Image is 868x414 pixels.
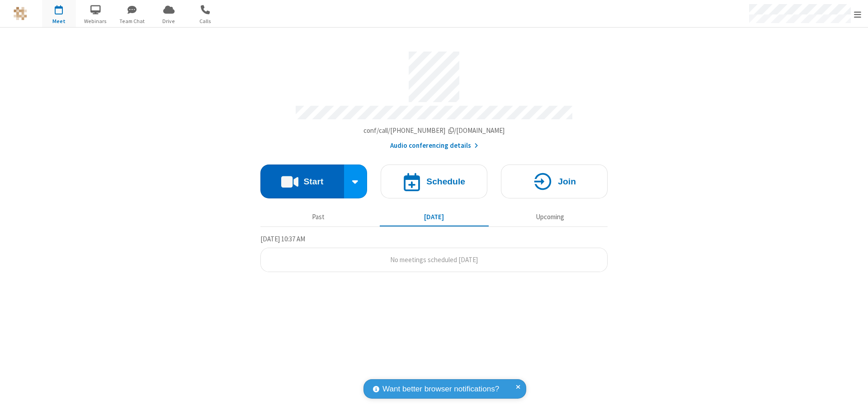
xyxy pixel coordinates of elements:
[264,208,373,226] button: Past
[426,177,465,186] h4: Schedule
[390,255,478,264] span: No meetings scheduled [DATE]
[303,177,323,186] h4: Start
[495,208,604,226] button: Upcoming
[558,177,576,186] h4: Join
[42,17,76,25] span: Meet
[260,235,305,243] span: [DATE] 10:37 AM
[845,390,861,408] iframe: Chat
[390,141,478,151] button: Audio conferencing details
[382,383,499,395] span: Want better browser notifications?
[363,126,505,136] button: Copy my meeting room linkCopy my meeting room link
[79,17,113,25] span: Webinars
[380,208,489,226] button: [DATE]
[152,17,186,25] span: Drive
[344,165,368,198] div: Start conference options
[260,45,608,151] section: Account details
[501,165,608,198] button: Join
[115,17,149,25] span: Team Chat
[189,17,222,25] span: Calls
[260,234,608,273] section: Today's Meetings
[260,165,344,198] button: Start
[363,126,505,135] span: Copy my meeting room link
[381,165,487,198] button: Schedule
[14,7,27,20] img: QA Selenium DO NOT DELETE OR CHANGE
